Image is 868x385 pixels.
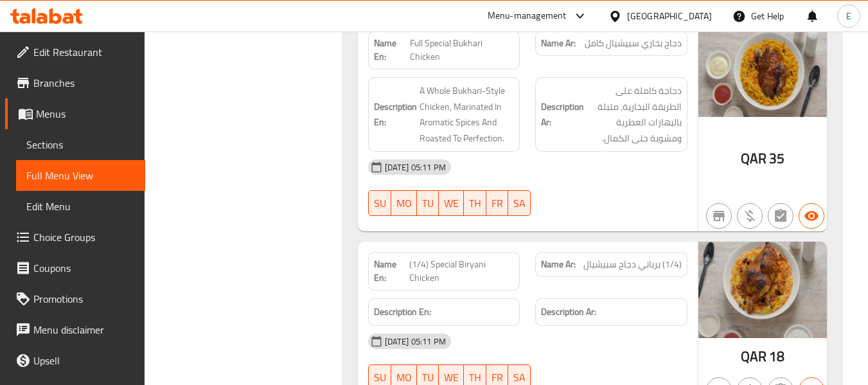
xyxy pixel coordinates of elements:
strong: Name En: [374,37,411,64]
button: Purchased item [737,203,763,229]
span: QAR [741,344,766,369]
a: Sections [16,129,145,160]
span: (1/4) Special Biryani Chicken [409,258,515,285]
a: Promotions [5,283,145,314]
button: SU [368,190,391,216]
span: Promotions [33,291,135,307]
span: Menus [36,106,135,121]
span: QAR [741,146,766,171]
span: Coupons [33,260,135,276]
span: TH [469,194,481,213]
span: E [846,9,851,23]
span: [DATE] 05:11 PM [380,161,451,174]
strong: Description Ar: [541,304,596,320]
span: Choice Groups [33,229,135,245]
span: 35 [769,146,784,171]
span: Edit Menu [26,199,135,214]
button: TH [464,190,486,216]
button: Not has choices [768,203,793,229]
span: A Whole Bukhari-Style Chicken, Marinated In Aromatic Spices And Roasted To Perfection. [420,83,515,146]
a: Edit Restaurant [5,37,145,67]
span: Full Menu View [26,168,135,183]
strong: Name Ar: [541,37,576,50]
strong: Name Ar: [541,258,576,271]
a: Branches [5,67,145,98]
strong: Name En: [374,258,409,285]
strong: Description Ar: [541,99,584,130]
strong: Description En: [374,99,417,130]
span: WE [444,194,459,213]
img: 14_Special_Biryani_Chicke638927759246681823.jpg [698,242,827,338]
div: [GEOGRAPHIC_DATA] [627,9,712,23]
button: Available [799,203,824,229]
a: Upsell [5,345,145,376]
a: Coupons [5,253,145,283]
span: دجاج بخاري سبيشيال كامل [585,37,682,50]
a: Choice Groups [5,222,145,253]
button: WE [439,190,464,216]
img: Full_Special_Bukhari_Chic638927759244745439.jpg [698,21,827,117]
button: FR [486,190,508,216]
span: TU [422,194,434,213]
span: Menu disclaimer [33,322,135,337]
strong: Description En: [374,304,431,320]
div: Menu-management [488,8,567,24]
span: Branches [33,75,135,91]
span: Sections [26,137,135,152]
button: TU [417,190,439,216]
a: Edit Menu [16,191,145,222]
span: Upsell [33,353,135,368]
a: Full Menu View [16,160,145,191]
button: Not branch specific item [706,203,732,229]
span: 18 [769,344,784,369]
button: SA [508,190,531,216]
a: Menu disclaimer [5,314,145,345]
span: (1/4) برياني دجاج سبيشيال [583,258,682,271]
a: Menus [5,98,145,129]
span: SA [513,194,526,213]
span: دجاجة كاملة على الطريقة البخارية، متبلة بالبهارات العطرية ومشوية حتى الكمال. [587,83,682,146]
span: FR [492,194,503,213]
button: MO [391,190,417,216]
span: [DATE] 05:11 PM [380,336,451,348]
span: SU [374,194,386,213]
span: Edit Restaurant [33,44,135,60]
span: MO [396,194,412,213]
span: Full Special Bukhari Chicken [410,37,514,64]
